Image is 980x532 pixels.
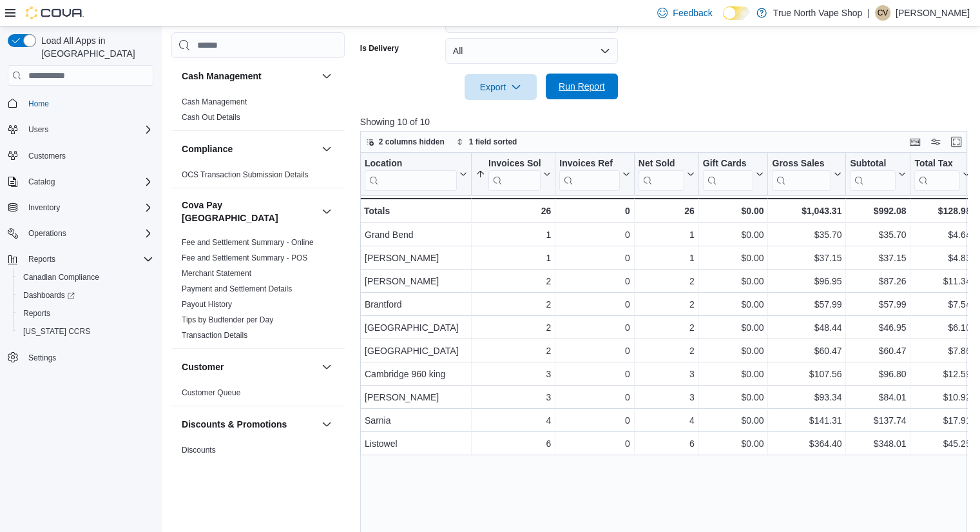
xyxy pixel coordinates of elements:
[476,436,551,451] div: 6
[703,320,764,335] div: $0.00
[182,253,307,263] span: Fee and Settlement Summary - POS
[3,94,159,112] button: Home
[559,158,619,191] div: Invoices Ref
[182,97,247,106] a: Cash Management
[23,200,153,215] span: Inventory
[639,158,684,170] div: Net Sold
[365,297,467,312] div: Brantford
[3,224,159,242] button: Operations
[559,436,629,451] div: 0
[469,137,517,147] span: 1 field sorted
[878,5,889,21] span: cv
[639,343,695,359] div: 2
[772,158,831,191] div: Gross Sales
[476,203,551,219] div: 26
[559,80,605,93] span: Run Report
[703,158,754,170] div: Gift Cards
[703,227,764,242] div: $0.00
[18,270,153,285] span: Canadian Compliance
[23,95,153,111] span: Home
[23,290,75,300] span: Dashboards
[928,134,943,150] button: Display options
[850,203,906,219] div: $992.08
[182,112,240,123] span: Cash Out Details
[23,200,65,215] button: Inventory
[182,284,292,293] a: Payment and Settlement Details
[23,226,72,241] button: Operations
[914,413,970,428] div: $17.91
[18,324,95,339] a: [US_STATE] CCRS
[559,273,629,289] div: 0
[319,359,334,375] button: Customer
[914,158,970,191] button: Total Tax
[772,297,841,312] div: $57.99
[28,254,55,264] span: Reports
[772,320,841,335] div: $48.44
[907,134,923,150] button: Keyboard shortcuts
[772,366,841,382] div: $107.56
[703,413,764,428] div: $0.00
[914,389,970,405] div: $10.92
[23,122,53,137] button: Users
[3,348,159,367] button: Settings
[948,134,964,150] button: Enter fullscreen
[772,158,841,191] button: Gross Sales
[850,273,906,289] div: $87.26
[703,158,764,191] button: Gift Cards
[365,273,467,289] div: [PERSON_NAME]
[23,308,50,319] span: Reports
[559,250,629,266] div: 0
[559,158,629,191] button: Invoices Ref
[28,353,56,363] span: Settings
[914,273,970,289] div: $11.34
[451,134,523,150] button: 1 field sorted
[850,389,906,405] div: $84.01
[476,297,551,312] div: 2
[182,360,224,373] h3: Customer
[182,331,247,340] a: Transaction Details
[182,388,240,398] span: Customer Queue
[445,38,618,64] button: All
[639,320,695,335] div: 2
[365,158,457,191] div: Location
[850,297,906,312] div: $57.99
[639,297,695,312] div: 2
[171,94,345,130] div: Cash Management
[465,74,537,100] button: Export
[472,74,529,100] span: Export
[673,6,712,19] span: Feedback
[23,148,153,164] span: Customers
[639,158,695,191] button: Net Sold
[171,235,345,348] div: Cova Pay [GEOGRAPHIC_DATA]
[559,158,619,170] div: Invoices Ref
[18,288,153,303] span: Dashboards
[850,320,906,335] div: $46.95
[182,253,307,262] a: Fee and Settlement Summary - POS
[365,158,457,170] div: Location
[182,388,240,397] a: Customer Queue
[850,366,906,382] div: $96.80
[773,5,863,21] p: True North Vape Shop
[171,442,345,494] div: Discounts & Promotions
[914,227,970,242] div: $4.64
[703,273,764,289] div: $0.00
[28,177,55,187] span: Catalog
[319,417,334,432] button: Discounts & Promotions
[476,273,551,289] div: 2
[772,436,841,451] div: $364.40
[914,436,970,451] div: $45.25
[182,70,316,83] button: Cash Management
[476,413,551,428] div: 4
[896,5,970,21] p: [PERSON_NAME]
[13,304,159,322] button: Reports
[3,250,159,268] button: Reports
[23,251,153,267] span: Reports
[23,122,153,137] span: Users
[182,284,292,294] span: Payment and Settlement Details
[850,158,906,191] button: Subtotal
[182,199,316,224] button: Cova Pay [GEOGRAPHIC_DATA]
[639,413,695,428] div: 4
[703,436,764,451] div: $0.00
[26,6,84,19] img: Cova
[639,250,695,266] div: 1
